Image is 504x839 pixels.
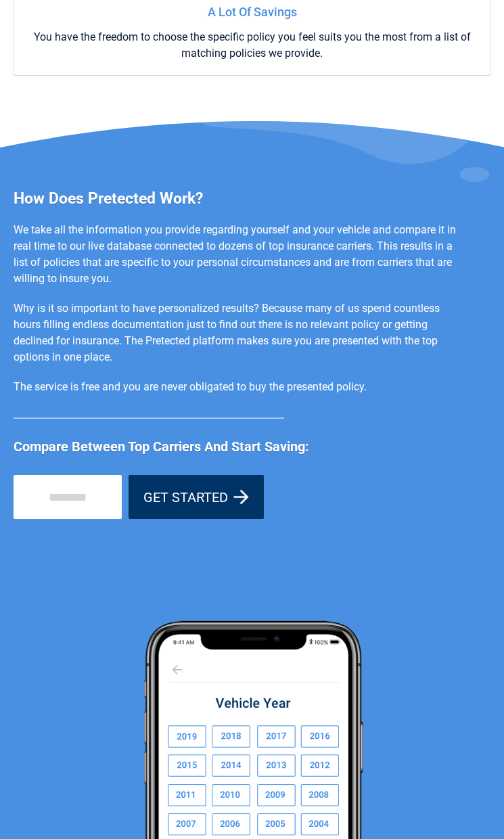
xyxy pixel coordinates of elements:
[20,4,484,20] h4: A Lot Of Savings
[14,222,463,287] p: We take all the information you provide regarding yourself and your vehicle and compare it in rea...
[14,189,463,209] h3: How Does Pretected Work?
[14,300,463,365] p: Why is it so important to have personalized results? Because many of us spend countless hours fil...
[129,475,264,519] button: GET STARTED
[14,379,463,395] p: The service is free and you are never obligated to buy the presented policy.
[14,436,463,457] span: Compare Between Top Carriers And Start Saving:
[20,29,484,62] p: You have the freedom to choose the specific policy you feel suits you the most from a list of mat...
